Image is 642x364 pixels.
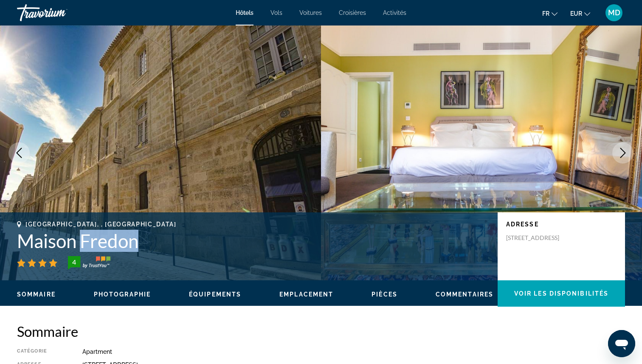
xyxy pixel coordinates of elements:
span: MD [608,8,620,17]
span: EUR [570,10,582,17]
h1: Maison Fredon [17,230,489,252]
button: Change currency [570,7,590,20]
span: Emplacement [279,291,333,298]
button: User Menu [603,4,625,22]
div: 4 [65,257,82,267]
button: Next image [612,142,634,164]
span: Voir les disponibilités [514,290,608,297]
p: Adresse [506,221,617,228]
button: Previous image [8,142,30,164]
span: Commentaires [436,291,493,298]
a: Croisières [339,9,366,16]
button: Pièces [372,291,397,298]
button: Change language [542,7,558,20]
a: Travorium [17,2,102,24]
span: Équipements [189,291,241,298]
h2: Sommaire [17,323,625,340]
span: Sommaire [17,291,56,298]
button: Voir les disponibilités [498,280,625,307]
a: Activités [383,9,406,16]
div: Apartment [82,348,625,355]
span: [GEOGRAPHIC_DATA], , [GEOGRAPHIC_DATA] [25,221,177,228]
iframe: Bouton de lancement de la fenêtre de messagerie [608,330,635,357]
button: Photographie [94,291,151,298]
button: Sommaire [17,291,56,298]
p: [STREET_ADDRESS] [506,234,574,242]
span: Pièces [372,291,397,298]
a: Vols [270,9,282,16]
button: Commentaires [436,291,493,298]
button: Emplacement [279,291,333,298]
button: Équipements [189,291,241,298]
span: fr [542,10,549,17]
a: Voitures [299,9,322,16]
span: Photographie [94,291,151,298]
img: trustyou-badge-hor.svg [68,256,110,270]
div: Catégorie [17,348,61,355]
a: Hôtels [236,9,253,16]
